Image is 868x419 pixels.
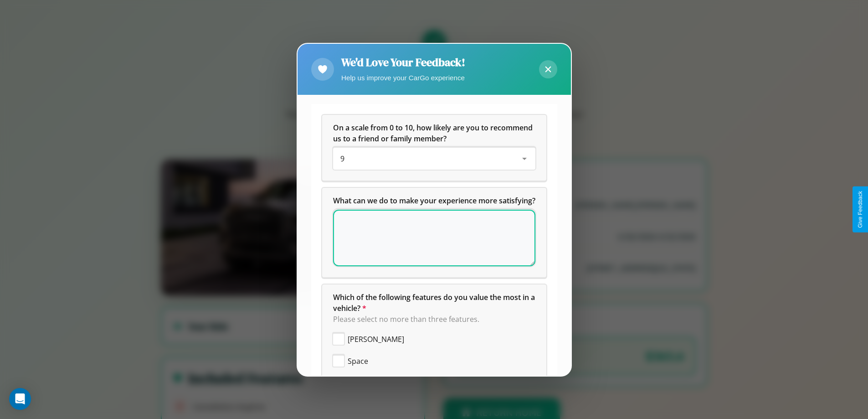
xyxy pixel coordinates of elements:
[340,154,344,164] span: 9
[333,292,537,313] span: Which of the following features do you value the most in a vehicle?
[348,356,368,367] span: Space
[9,388,31,410] div: Open Intercom Messenger
[333,122,535,144] h5: On a scale from 0 to 10, how likely are you to recommend us to a friend or family member?
[348,334,404,345] span: [PERSON_NAME]
[857,191,863,228] div: Give Feedback
[341,55,465,70] h2: We'd Love Your Feedback!
[322,115,546,181] div: On a scale from 0 to 10, how likely are you to recommend us to a friend or family member?
[341,72,465,84] p: Help us improve your CarGo experience
[333,148,535,170] div: On a scale from 0 to 10, how likely are you to recommend us to a friend or family member?
[333,196,535,206] span: What can we do to make your experience more satisfying?
[333,314,479,324] span: Please select no more than three features.
[333,123,534,144] span: On a scale from 0 to 10, how likely are you to recommend us to a friend or family member?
